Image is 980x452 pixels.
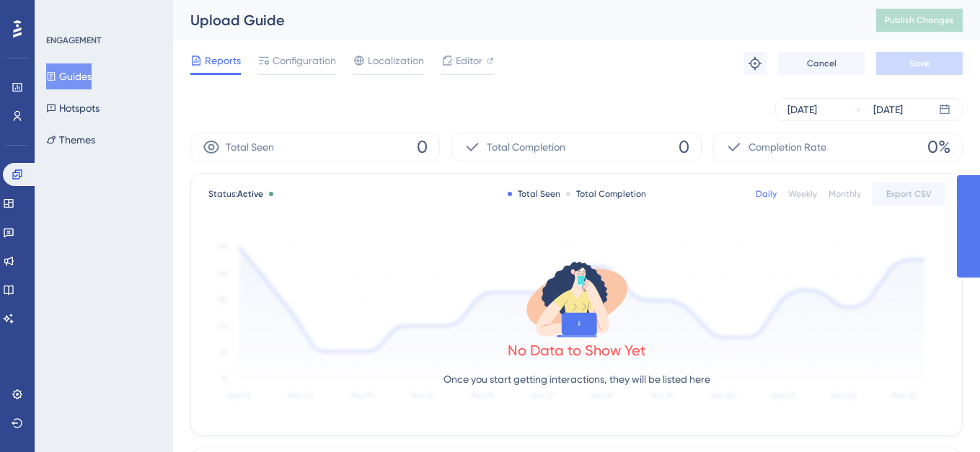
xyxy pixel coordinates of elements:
button: Hotspots [46,95,100,121]
span: Completion Rate [749,138,826,156]
div: ENGAGEMENT [46,35,101,46]
div: Daily [756,188,777,200]
button: Save [876,52,963,75]
div: Upload Guide [190,10,840,30]
button: Themes [46,127,95,153]
div: [DATE] [787,101,817,118]
div: Total Completion [566,188,646,200]
span: Editor [456,52,482,69]
button: Export CSV [873,182,945,205]
span: 0 [679,136,689,159]
span: 0% [927,136,950,159]
button: Guides [46,63,92,89]
span: Total Seen [226,138,274,156]
span: Cancel [807,58,836,69]
div: No Data to Show Yet [508,340,646,360]
button: Publish Changes [876,9,963,32]
span: Export CSV [886,188,932,200]
button: Cancel [778,52,865,75]
div: Monthly [829,188,861,200]
div: [DATE] [873,101,903,118]
span: 0 [417,136,428,159]
div: Weekly [788,188,817,200]
span: Total Completion [487,138,565,156]
span: Status: [208,188,263,200]
span: Reports [205,52,241,69]
span: Save [909,58,930,69]
p: Once you start getting interactions, they will be listed here [443,371,710,388]
span: Configuration [273,52,336,69]
div: Total Seen [508,188,560,200]
iframe: UserGuiding AI Assistant Launcher [919,395,963,438]
span: Localization [368,52,424,69]
span: Active [237,189,263,199]
span: Publish Changes [885,14,954,26]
